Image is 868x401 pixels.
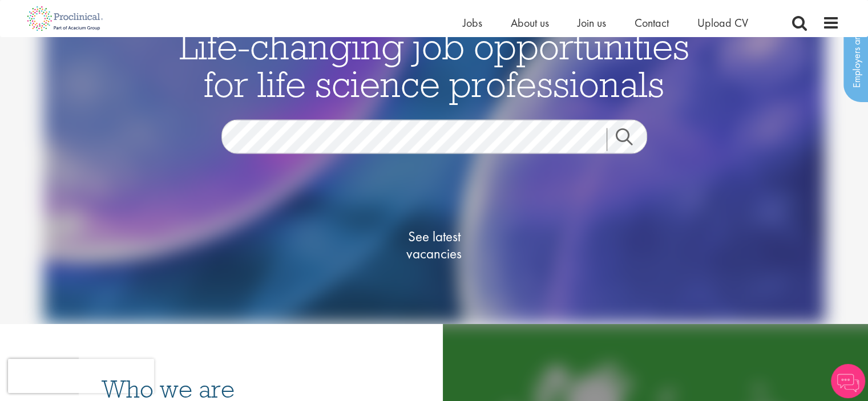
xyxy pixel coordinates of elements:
[511,15,549,30] a: About us
[635,15,669,30] a: Contact
[377,228,491,262] span: See latest vacancies
[463,15,482,30] a: Jobs
[578,15,606,30] a: Join us
[8,359,154,393] iframe: reCAPTCHA
[179,23,689,106] span: Life-changing job opportunities for life science professionals
[607,128,656,151] a: Job search submit button
[377,182,491,307] a: See latestvacancies
[831,364,865,398] img: Chatbot
[697,15,748,30] a: Upload CV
